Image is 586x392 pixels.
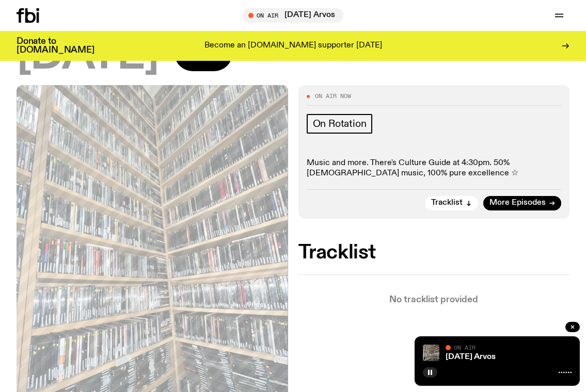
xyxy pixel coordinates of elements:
button: Tracklist [425,196,478,210]
span: On Air [454,344,476,351]
img: A corner shot of the fbi music library [423,345,439,361]
span: On Rotation [313,118,367,129]
span: On Air Now [315,93,351,99]
button: On Air[DATE] Arvos [243,8,343,23]
p: Become an [DOMAIN_NAME] supporter [DATE] [204,41,382,51]
a: [DATE] Arvos [446,353,496,361]
h3: Donate to [DOMAIN_NAME] [17,37,94,55]
span: More Episodes [489,199,546,207]
a: On Rotation [307,114,373,134]
h2: Tracklist [298,243,570,262]
span: Tracklist [431,199,463,207]
p: No tracklist provided [298,296,570,304]
a: More Episodes [483,196,561,210]
span: [DATE] [17,35,158,77]
p: Music and more. There's Culture Guide at 4:30pm. 50% [DEMOGRAPHIC_DATA] music, 100% pure excellen... [307,158,562,178]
